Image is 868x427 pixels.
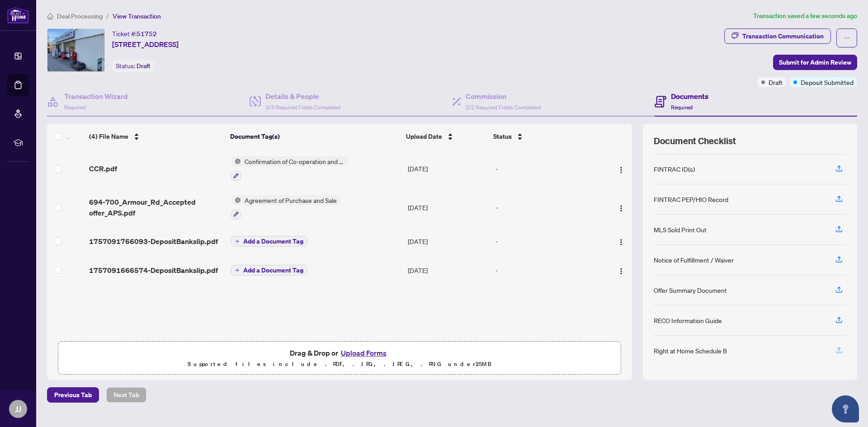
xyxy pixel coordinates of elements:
[106,11,109,21] li: /
[654,164,695,174] div: FINTRAC ID(s)
[618,166,625,174] img: Logo
[137,30,157,38] span: 51752
[614,234,628,249] button: Logo
[231,235,307,247] button: Add a Document Tag
[231,195,241,205] img: Status Icon
[47,387,99,403] button: Previous Tab
[265,104,340,111] span: 3/3 Required Fields Completed
[64,359,615,370] p: Supported files include .PDF, .JPG, .JPEG, .PNG under 25 MB
[402,124,490,149] th: Upload Date
[89,265,218,276] span: 1757091666574-DepositBankslip.pdf
[495,202,598,212] div: -
[89,236,218,247] span: 1757091766093-DepositBankslip.pdf
[654,194,728,204] div: FINTRAC PEP/HIO Record
[406,131,442,141] span: Upload Date
[466,104,541,111] span: 2/2 Required Fields Completed
[85,124,226,149] th: (4) File Name
[618,205,625,212] img: Logo
[404,149,492,188] td: [DATE]
[618,239,625,246] img: Logo
[241,156,348,166] span: Confirmation of Co-operation and Representation—Buyer/Seller
[57,12,103,20] span: Deal Processing
[231,264,307,276] button: Add a Document Tag
[89,197,223,218] span: 694-700_Armour_Rd_Accepted offer_APS.pdf
[243,267,303,273] span: Add a Document Tag
[832,395,859,422] button: Open asap
[495,236,598,246] div: -
[773,55,857,70] button: Submit for Admin Review
[654,135,736,147] span: Document Checklist
[654,225,707,235] div: MLS Sold Print Out
[614,263,628,277] button: Logo
[495,164,598,174] div: -
[231,195,340,220] button: Status IconAgreement of Purchase and Sale
[106,387,146,403] button: Next Tab
[654,285,727,295] div: Offer Summary Document
[226,124,403,149] th: Document Tag(s)
[404,188,492,227] td: [DATE]
[466,91,541,102] h4: Commission
[614,161,628,176] button: Logo
[671,104,693,111] span: Required
[112,39,179,50] span: [STREET_ADDRESS]
[235,268,240,272] span: plus
[614,200,628,215] button: Logo
[231,156,348,181] button: Status IconConfirmation of Co-operation and Representation—Buyer/Seller
[112,28,157,39] div: Ticket #:
[671,91,708,102] h4: Documents
[290,347,389,359] span: Drag & Drop or
[265,91,340,102] h4: Details & People
[779,55,851,70] span: Submit for Admin Review
[231,265,307,276] button: Add a Document Tag
[495,265,598,275] div: -
[15,403,21,415] span: JJ
[231,156,241,166] img: Status Icon
[618,267,625,275] img: Logo
[243,238,303,244] span: Add a Document Tag
[235,239,240,244] span: plus
[47,29,104,71] img: IMG-X12016195_1.jpg
[753,11,857,21] article: Transaction saved a few seconds ago
[490,124,599,149] th: Status
[64,91,128,102] h4: Transaction Wizard
[54,388,92,402] span: Previous Tab
[89,131,128,141] span: (4) File Name
[241,195,340,205] span: Agreement of Purchase and Sale
[64,104,86,111] span: Required
[724,28,831,44] button: Transaction Communication
[89,163,117,174] span: CCR.pdf
[801,77,854,87] span: Deposit Submitted
[844,35,850,41] span: ellipsis
[137,62,151,70] span: Draft
[231,236,307,247] button: Add a Document Tag
[47,13,53,19] span: home
[112,60,154,72] div: Status:
[58,342,621,375] span: Drag & Drop orUpload FormsSupported files include .PDF, .JPG, .JPEG, .PNG under25MB
[654,315,722,325] div: RECO Information Guide
[654,346,727,356] div: Right at Home Schedule B
[769,77,783,87] span: Draft
[493,131,512,141] span: Status
[7,7,29,23] img: logo
[404,227,492,256] td: [DATE]
[338,347,389,359] button: Upload Forms
[742,29,824,43] div: Transaction Communication
[404,256,492,285] td: [DATE]
[113,12,161,20] span: View Transaction
[654,255,734,265] div: Notice of Fulfillment / Waiver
